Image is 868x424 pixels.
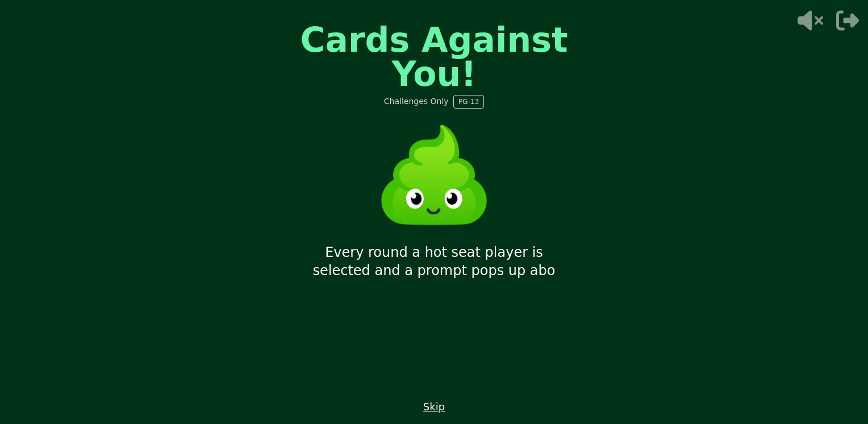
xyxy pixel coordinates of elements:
[423,399,445,415] button: Skip
[453,95,484,109] span: PG-13
[384,95,484,107] p: Challenges Only
[277,23,591,91] h1: Cards Against You!
[277,243,591,280] p: Every round a hot seat player is selected and a prompt pops up abo
[366,107,502,243] img: Wasabi Mascot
